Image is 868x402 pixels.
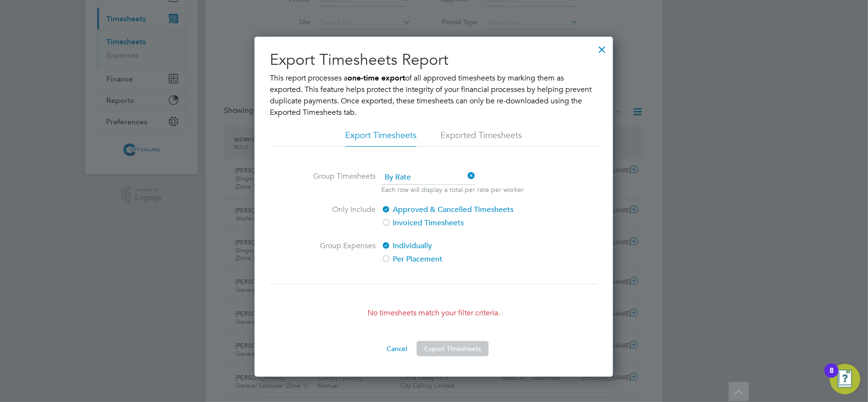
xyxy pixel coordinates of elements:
button: Cancel [379,341,415,356]
label: Individually [381,240,541,251]
label: Group Expenses [304,240,376,265]
b: one-time export [347,73,405,82]
button: Open Resource Center, 8 new notifications [830,364,860,394]
label: Approved & Cancelled Timesheets [381,204,541,215]
h2: Export Timesheets Report [270,50,598,70]
label: Only Include [304,204,376,229]
button: Export Timesheets [417,341,489,356]
span: By Rate [381,171,475,185]
li: Export Timesheets [345,130,417,147]
p: This report processes a of all approved timesheets by marking them as exported. This feature help... [270,72,598,118]
label: Invoiced Timesheets [381,217,541,229]
li: Exported Timesheets [440,130,522,147]
p: Each row will display a total per rate per worker [381,185,524,194]
p: No timesheets match your filter criteria. [270,307,598,319]
div: 8 [829,371,834,383]
label: Group Timesheets [304,171,376,192]
label: Per Placement [381,253,541,265]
